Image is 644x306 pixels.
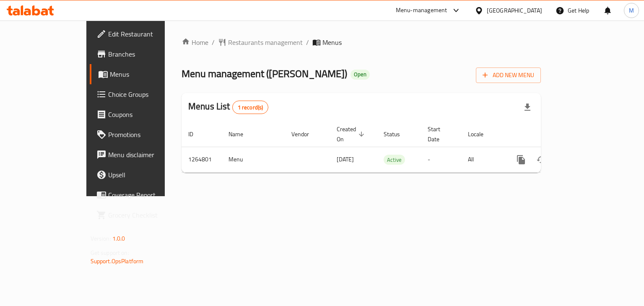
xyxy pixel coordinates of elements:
a: Restaurants management [218,37,303,47]
span: Menus [110,69,187,79]
span: Restaurants management [228,37,303,47]
button: Add New Menu [476,67,541,83]
a: Coverage Report [90,185,194,205]
span: Choice Groups [108,89,187,99]
button: Change Status [531,150,551,170]
span: Name [229,129,254,139]
td: Menu [222,147,285,172]
span: Coupons [108,109,187,119]
a: Promotions [90,124,194,145]
nav: breadcrumb [182,37,541,47]
span: M [629,6,634,15]
td: - [421,147,461,172]
span: Vendor [291,129,320,139]
span: 1.0.0 [112,233,125,244]
div: Total records count [232,101,269,114]
a: Choice Groups [90,84,194,104]
span: Edit Restaurant [108,29,187,39]
span: Version: [91,233,111,244]
span: Add New Menu [483,70,534,80]
td: 1264801 [182,147,222,172]
a: Edit Restaurant [90,24,194,44]
span: Upsell [108,170,187,180]
span: Active [384,155,405,165]
th: Actions [504,122,598,147]
span: Created On [337,124,367,144]
div: [GEOGRAPHIC_DATA] [487,6,542,15]
span: Coverage Report [108,190,187,200]
a: Menus [90,64,194,84]
span: Grocery Checklist [108,210,187,220]
span: Menu management ( [PERSON_NAME] ) [182,64,347,83]
div: Menu-management [396,5,447,16]
span: [DATE] [337,154,354,165]
span: Get support on: [91,247,129,258]
a: Coupons [90,104,194,124]
span: Locale [468,129,494,139]
span: Branches [108,49,187,59]
a: Grocery Checklist [90,205,194,225]
span: 1 record(s) [233,104,268,112]
span: Promotions [108,130,187,140]
button: more [511,150,531,170]
h2: Menus List [188,100,268,114]
span: Open [351,71,370,78]
a: Branches [90,44,194,64]
span: ID [188,129,204,139]
li: / [212,37,215,47]
span: Menu disclaimer [108,150,187,160]
span: Status [384,129,411,139]
span: Start Date [428,124,451,144]
a: Menu disclaimer [90,145,194,165]
a: Upsell [90,165,194,185]
td: All [461,147,504,172]
span: Menus [322,37,342,47]
div: Export file [517,97,538,117]
table: enhanced table [182,122,598,173]
a: Support.OpsPlatform [91,256,144,267]
li: / [306,37,309,47]
a: Home [182,37,208,47]
div: Open [351,70,370,80]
